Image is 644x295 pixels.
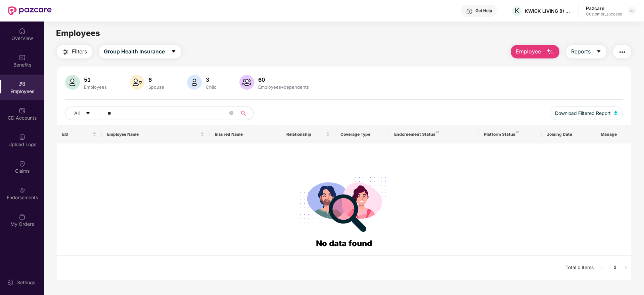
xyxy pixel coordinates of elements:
div: Get Help [475,8,492,13]
span: Relationship [286,132,324,137]
button: right [620,262,631,273]
th: Coverage Type [335,125,389,143]
img: svg+xml;base64,PHN2ZyBpZD0iU2V0dGluZy0yMHgyMCIgeG1sbnM9Imh0dHA6Ly93d3cudzMub3JnLzIwMDAvc3ZnIiB3aW... [7,279,14,286]
img: svg+xml;base64,PHN2ZyB4bWxucz0iaHR0cDovL3d3dy53My5vcmcvMjAwMC9zdmciIHdpZHRoPSIyNCIgaGVpZ2h0PSIyNC... [618,48,626,56]
button: Employee [511,45,559,58]
div: 51 [83,76,108,83]
img: svg+xml;base64,PHN2ZyBpZD0iRHJvcGRvd24tMzJ4MzIiIHhtbG5zPSJodHRwOi8vd3d3LnczLm9yZy8yMDAwL3N2ZyIgd2... [629,8,635,13]
button: Allcaret-down [65,107,106,120]
button: Download Filtered Report [550,107,623,120]
span: No data found [316,239,372,248]
button: Group Health Insurancecaret-down [99,45,181,58]
img: svg+xml;base64,PHN2ZyBpZD0iRW5kb3JzZW1lbnRzIiB4bWxucz0iaHR0cDovL3d3dy53My5vcmcvMjAwMC9zdmciIHdpZH... [19,187,26,194]
div: Settings [15,279,37,286]
span: right [624,265,628,269]
span: caret-down [596,49,601,55]
img: svg+xml;base64,PHN2ZyBpZD0iTXlfT3JkZXJzIiBkYXRhLW5hbWU9Ik15IE9yZGVycyIgeG1sbnM9Imh0dHA6Ly93d3cudz... [19,213,26,220]
th: Relationship [281,125,335,143]
span: Download Filtered Report [555,110,611,117]
div: Endorsement Status [394,132,473,137]
div: 3 [204,76,218,83]
th: EID [57,125,102,143]
img: svg+xml;base64,PHN2ZyBpZD0iQ2xhaW0iIHhtbG5zPSJodHRwOi8vd3d3LnczLm9yZy8yMDAwL3N2ZyIgd2lkdGg9IjIwIi... [19,160,26,167]
span: left [600,265,604,269]
span: Filters [72,47,87,56]
img: svg+xml;base64,PHN2ZyBpZD0iSG9tZSIgeG1sbnM9Imh0dHA6Ly93d3cudzMub3JnLzIwMDAvc3ZnIiB3aWR0aD0iMjAiIG... [19,28,26,34]
button: left [596,262,607,273]
button: Reportscaret-down [566,45,606,58]
th: Manage [595,125,631,143]
span: K [515,7,519,15]
img: svg+xml;base64,PHN2ZyB4bWxucz0iaHR0cDovL3d3dy53My5vcmcvMjAwMC9zdmciIHhtbG5zOnhsaW5rPSJodHRwOi8vd3... [65,75,80,90]
li: Next Page [620,262,631,273]
li: Total 0 items [565,262,594,273]
div: Customer_success [586,11,622,17]
span: Employee [516,47,541,56]
span: search [237,111,250,116]
span: Group Health Insurance [104,47,165,56]
div: 60 [257,76,310,83]
img: svg+xml;base64,PHN2ZyB4bWxucz0iaHR0cDovL3d3dy53My5vcmcvMjAwMC9zdmciIHdpZHRoPSIyODgiIGhlaWdodD0iMj... [295,169,392,237]
span: EID [62,132,91,137]
span: All [74,110,80,117]
div: Spouse [147,84,166,90]
div: Child [204,84,218,90]
img: svg+xml;base64,PHN2ZyB4bWxucz0iaHR0cDovL3d3dy53My5vcmcvMjAwMC9zdmciIHdpZHRoPSI4IiBoZWlnaHQ9IjgiIH... [516,131,519,133]
img: svg+xml;base64,PHN2ZyB4bWxucz0iaHR0cDovL3d3dy53My5vcmcvMjAwMC9zdmciIHhtbG5zOnhsaW5rPSJodHRwOi8vd3... [187,75,202,90]
li: Previous Page [596,262,607,273]
img: svg+xml;base64,PHN2ZyBpZD0iVXBsb2FkX0xvZ3MiIGRhdGEtbmFtZT0iVXBsb2FkIExvZ3MiIHhtbG5zPSJodHRwOi8vd3... [19,134,26,140]
span: close-circle [229,110,233,117]
div: 6 [147,76,166,83]
img: svg+xml;base64,PHN2ZyBpZD0iSGVscC0zMngzMiIgeG1sbnM9Imh0dHA6Ly93d3cudzMub3JnLzIwMDAvc3ZnIiB3aWR0aD... [466,8,473,15]
a: 1 [610,262,620,272]
th: Employee Name [102,125,210,143]
img: svg+xml;base64,PHN2ZyB4bWxucz0iaHR0cDovL3d3dy53My5vcmcvMjAwMC9zdmciIHhtbG5zOnhsaW5rPSJodHRwOi8vd3... [546,48,554,56]
li: 1 [610,262,620,273]
th: Insured Name [210,125,281,143]
th: Joining Date [542,125,595,143]
span: Reports [571,47,591,56]
div: Pazcare [586,5,622,11]
button: search [237,107,254,120]
button: Filters [57,45,92,58]
img: svg+xml;base64,PHN2ZyB4bWxucz0iaHR0cDovL3d3dy53My5vcmcvMjAwMC9zdmciIHhtbG5zOnhsaW5rPSJodHRwOi8vd3... [130,75,144,90]
img: svg+xml;base64,PHN2ZyB4bWxucz0iaHR0cDovL3d3dy53My5vcmcvMjAwMC9zdmciIHhtbG5zOnhsaW5rPSJodHRwOi8vd3... [239,75,254,90]
div: Platform Status [484,132,536,137]
span: caret-down [171,49,176,55]
img: svg+xml;base64,PHN2ZyBpZD0iQmVuZWZpdHMiIHhtbG5zPSJodHRwOi8vd3d3LnczLm9yZy8yMDAwL3N2ZyIgd2lkdGg9Ij... [19,54,26,61]
span: close-circle [229,111,233,115]
img: svg+xml;base64,PHN2ZyB4bWxucz0iaHR0cDovL3d3dy53My5vcmcvMjAwMC9zdmciIHhtbG5zOnhsaW5rPSJodHRwOi8vd3... [614,111,617,115]
span: Employee Name [107,132,199,137]
div: Employees [83,84,108,90]
img: svg+xml;base64,PHN2ZyBpZD0iRW1wbG95ZWVzIiB4bWxucz0iaHR0cDovL3d3dy53My5vcmcvMjAwMC9zdmciIHdpZHRoPS... [19,81,26,87]
div: Employees+dependents [257,84,310,90]
span: caret-down [86,111,90,116]
div: KWICK LIVING (I) PRIVATE LIMITED [525,8,572,14]
img: svg+xml;base64,PHN2ZyBpZD0iQ0RfQWNjb3VudHMiIGRhdGEtbmFtZT0iQ0QgQWNjb3VudHMiIHhtbG5zPSJodHRwOi8vd3... [19,107,26,114]
span: Employees [56,28,100,38]
img: svg+xml;base64,PHN2ZyB4bWxucz0iaHR0cDovL3d3dy53My5vcmcvMjAwMC9zdmciIHdpZHRoPSIyNCIgaGVpZ2h0PSIyNC... [62,48,70,56]
img: New Pazcare Logo [8,6,52,15]
img: svg+xml;base64,PHN2ZyB4bWxucz0iaHR0cDovL3d3dy53My5vcmcvMjAwMC9zdmciIHdpZHRoPSI4IiBoZWlnaHQ9IjgiIH... [436,131,439,133]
